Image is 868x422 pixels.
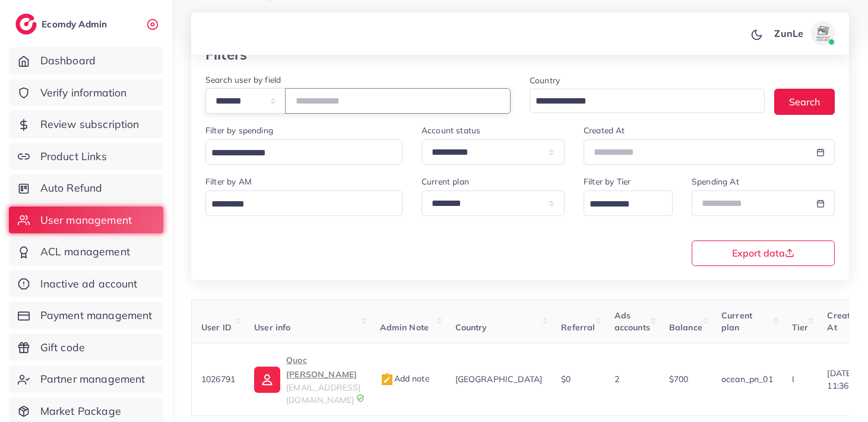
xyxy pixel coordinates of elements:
[792,322,809,333] span: Tier
[254,322,290,333] span: User info
[561,374,571,385] span: $0
[422,124,480,136] label: Account status
[205,190,403,216] div: Search for option
[15,14,110,35] a: logoEcomdy Admin
[207,144,387,162] input: Search for option
[9,302,163,329] a: Payment management
[584,190,673,216] div: Search for option
[15,14,37,35] img: logo
[692,176,739,187] label: Spending At
[201,374,235,385] span: 1026791
[9,111,163,138] a: Review subscription
[584,176,631,187] label: Filter by Tier
[827,310,855,333] span: Create At
[380,373,430,384] span: Add note
[9,79,163,107] a: Verify information
[669,322,702,333] span: Balance
[40,117,140,132] span: Review subscription
[40,371,145,387] span: Partner management
[774,26,803,40] p: ZunLe
[669,374,689,385] span: $700
[732,248,794,258] span: Export data
[40,244,130,260] span: ACL management
[774,89,835,114] button: Search
[9,143,163,170] a: Product Links
[356,394,365,402] img: 9CAL8B2pu8EFxCJHYAAAAldEVYdGRhdGU6Y3JlYXRlADIwMjItMTItMDlUMDQ6NTg6MzkrMDA6MDBXSlgLAAAAJXRFWHRkYXR...
[205,139,403,165] div: Search for option
[380,373,394,387] img: admin_note.cdd0b510.svg
[205,74,281,86] label: Search user by field
[692,240,835,266] button: Export data
[205,46,247,63] h3: Filters
[9,174,163,202] a: Auto Refund
[585,195,657,214] input: Search for option
[205,124,273,136] label: Filter by spending
[40,308,153,323] span: Payment management
[40,53,96,68] span: Dashboard
[40,212,132,228] span: User management
[40,85,127,101] span: Verify information
[9,238,163,265] a: ACL management
[286,353,360,382] p: Quoc [PERSON_NAME]
[530,74,560,86] label: Country
[721,310,752,333] span: Current plan
[561,322,595,333] span: Referral
[614,374,619,385] span: 2
[9,365,163,393] a: Partner management
[9,334,163,361] a: Gift code
[40,340,85,355] span: Gift code
[40,149,107,164] span: Product Links
[530,89,765,113] div: Search for option
[40,404,121,419] span: Market Package
[40,276,138,292] span: Inactive ad account
[207,195,387,214] input: Search for option
[9,207,163,234] a: User management
[531,92,749,111] input: Search for option
[254,353,360,406] a: Quoc [PERSON_NAME][EMAIL_ADDRESS][DOMAIN_NAME]
[9,270,163,298] a: Inactive ad account
[201,322,232,333] span: User ID
[9,47,163,74] a: Dashboard
[380,322,429,333] span: Admin Note
[286,382,360,405] span: [EMAIL_ADDRESS][DOMAIN_NAME]
[455,374,543,385] span: [GEOGRAPHIC_DATA]
[254,367,280,393] img: ic-user-info.36bf1079.svg
[584,124,625,136] label: Created At
[455,322,487,333] span: Country
[40,180,103,196] span: Auto Refund
[42,18,110,30] h2: Ecomdy Admin
[205,176,252,187] label: Filter by AM
[422,176,469,187] label: Current plan
[792,374,794,385] span: I
[811,21,835,45] img: avatar
[768,21,840,45] a: ZunLeavatar
[721,374,773,385] span: ocean_pn_01
[614,310,650,333] span: Ads accounts
[827,367,860,392] span: [DATE] 11:36:50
